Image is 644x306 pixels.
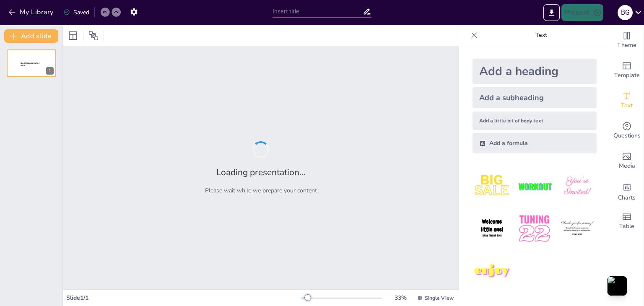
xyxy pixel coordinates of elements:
p: Please wait while we prepare your content [205,187,317,194]
div: 1 [7,49,56,77]
span: Charts [618,193,636,202]
span: Text [621,101,633,110]
img: 4.jpeg [473,209,512,248]
span: Table [619,222,634,231]
span: Media [619,161,635,171]
div: Saved [63,8,89,16]
button: Export to PowerPoint [543,4,560,21]
div: Add ready made slides [610,55,644,86]
div: Get real-time input from your audience [610,116,644,146]
div: Add charts and graphs [610,176,644,206]
img: 7.jpeg [473,252,512,291]
div: 33 % [390,294,410,302]
div: Add text boxes [610,86,644,116]
div: B g [618,5,633,20]
span: Position [88,31,99,41]
img: 6.jpeg [558,209,597,248]
img: 5.jpeg [515,209,554,248]
span: Questions [613,131,641,140]
img: 1.jpeg [473,167,512,206]
div: Add a subheading [473,87,597,108]
div: Add a formula [473,133,597,153]
div: Slide 1 / 1 [66,294,301,302]
span: Single View [425,295,454,301]
h2: Loading presentation... [216,166,306,178]
div: Add a little bit of body text [473,112,597,130]
span: Template [614,71,640,80]
div: Change the overall theme [610,25,644,55]
button: B g [618,4,633,21]
span: Sendsteps presentation editor [21,62,39,67]
div: Add a table [610,206,644,236]
div: Add images, graphics, shapes or video [610,146,644,176]
div: Layout [66,29,80,42]
button: Present [561,4,603,21]
div: Add a heading [473,59,597,84]
button: My Library [6,5,57,19]
span: Theme [617,41,636,50]
button: Add slide [4,29,58,43]
img: 3.jpeg [558,167,597,206]
img: 2.jpeg [515,167,554,206]
div: 1 [46,67,54,75]
p: Text [481,25,602,45]
input: Insert title [273,5,363,18]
